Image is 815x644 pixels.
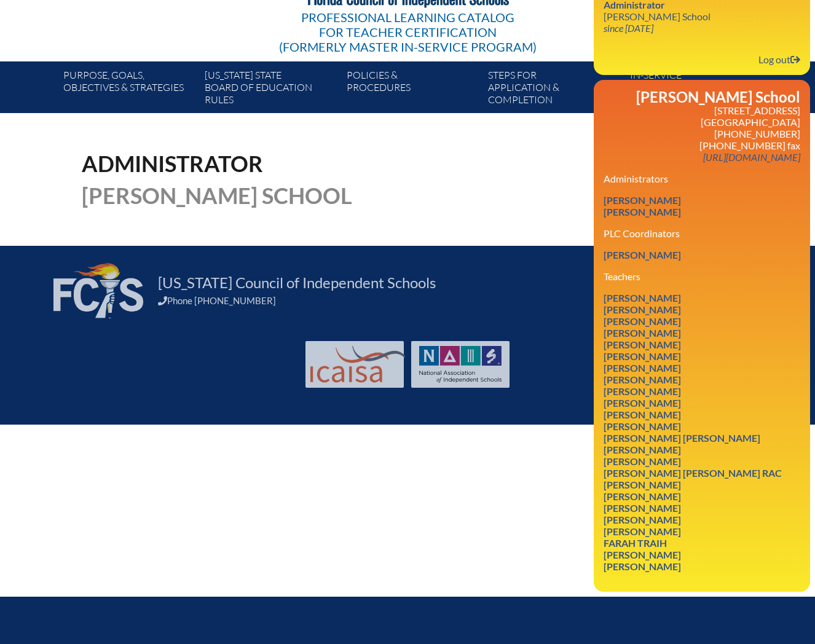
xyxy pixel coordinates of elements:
[158,295,688,306] div: Phone [PHONE_NUMBER]
[790,55,800,65] svg: Log out
[58,66,200,113] a: Purpose, goals,objectives & strategies
[599,324,686,341] a: [PERSON_NAME]
[153,273,441,293] a: [US_STATE] Council of Independent Schools
[310,346,405,383] img: Int'l Council Advancing Independent School Accreditation logo
[599,289,686,306] a: [PERSON_NAME]
[754,51,805,68] a: Log outLog out
[53,263,143,318] img: FCIS_logo_white
[599,301,686,318] a: [PERSON_NAME]
[604,173,800,184] h3: Administrators
[599,348,686,364] a: [PERSON_NAME]
[604,270,800,282] h3: Teachers
[599,406,686,423] a: [PERSON_NAME]
[599,246,686,263] a: [PERSON_NAME]
[599,418,686,434] a: [PERSON_NAME]
[604,227,800,239] h3: PLC Coordinators
[200,66,341,113] a: [US_STATE] StateBoard of Education rules
[599,313,686,329] a: [PERSON_NAME]
[342,66,483,113] a: Policies &Procedures
[599,383,686,399] a: [PERSON_NAME]
[319,25,497,39] span: for Teacher Certification
[599,371,686,388] a: [PERSON_NAME]
[599,203,686,220] a: [PERSON_NAME]
[82,182,352,209] span: [PERSON_NAME] School
[604,104,800,163] p: [STREET_ADDRESS] [GEOGRAPHIC_DATA] [PHONE_NUMBER] [PHONE_NUMBER] fax
[419,346,502,383] img: NAIS Logo
[599,395,686,411] a: [PERSON_NAME]
[698,149,805,165] a: [URL][DOMAIN_NAME]
[279,10,537,54] div: Professional Learning Catalog (formerly Master In-service Program)
[483,66,624,113] a: Steps forapplication & completion
[599,359,686,376] a: [PERSON_NAME]
[604,90,800,104] h2: [PERSON_NAME] School
[599,192,686,208] a: [PERSON_NAME]
[599,336,686,353] a: [PERSON_NAME]
[604,22,653,34] i: since [DATE]
[82,150,263,177] span: Administrator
